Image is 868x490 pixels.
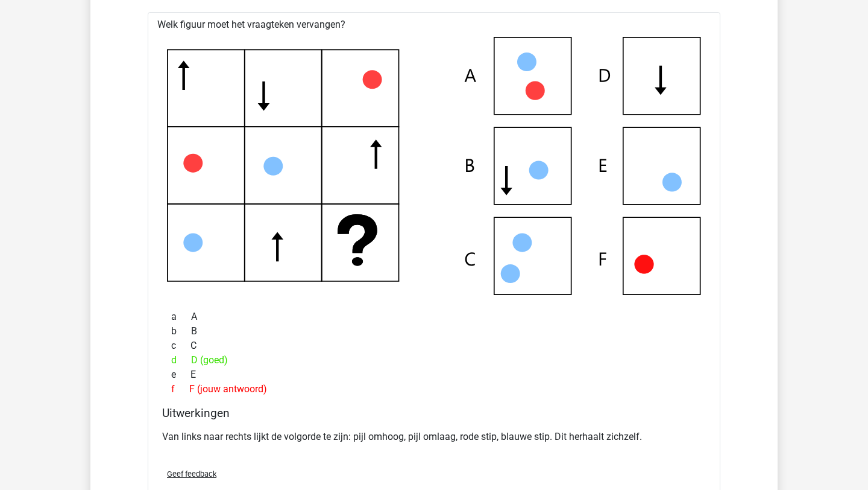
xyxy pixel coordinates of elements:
[162,339,706,353] div: C
[171,353,191,367] span: d
[162,367,706,382] div: E
[171,310,191,324] span: a
[171,367,190,382] span: e
[162,324,706,339] div: B
[167,469,216,479] span: Geef feedback
[162,430,706,444] p: Van links naar rechts lijkt de volgorde te zijn: pijl omhoog, pijl omlaag, rode stip, blauwe stip...
[171,339,190,353] span: c
[162,310,706,324] div: A
[162,382,706,396] div: F (jouw antwoord)
[171,382,189,396] span: f
[162,353,706,367] div: D (goed)
[162,406,706,420] h4: Uitwerkingen
[171,324,191,339] span: b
